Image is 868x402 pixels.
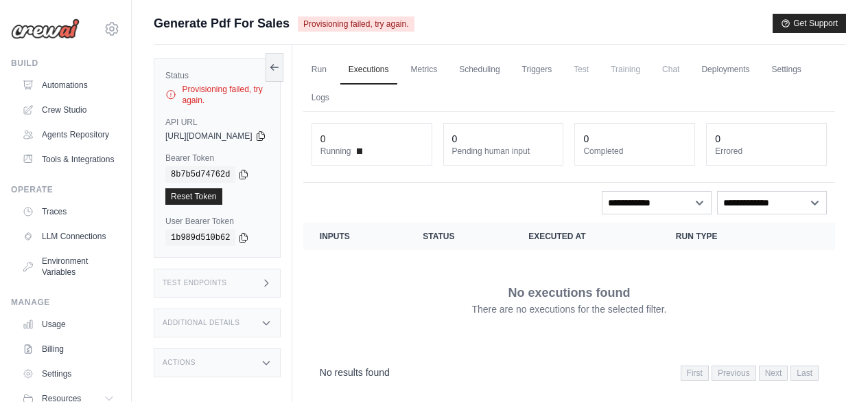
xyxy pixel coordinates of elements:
div: 0 [452,132,458,146]
th: Status [406,223,512,250]
label: Status [165,70,269,81]
a: Traces [16,201,120,223]
div: Manage [11,297,120,308]
a: Settings [16,363,120,385]
div: 0 [320,132,326,146]
a: Reset Token [165,188,222,205]
button: Get Support [773,14,846,33]
a: LLM Connections [16,225,120,247]
p: No results found [320,366,390,379]
span: Chat is not available until the deployment is complete [654,56,688,83]
span: Next [759,366,788,381]
a: Metrics [403,56,446,85]
th: Executed at [512,223,659,250]
a: Run [303,56,335,85]
h3: Actions [163,359,196,367]
span: First [681,366,709,381]
th: Run Type [659,223,782,250]
th: Inputs [303,223,406,250]
a: Crew Studio [16,99,120,121]
dt: Completed [583,146,686,157]
label: User Bearer Token [165,216,269,227]
div: 0 [715,132,720,146]
a: Automations [16,74,120,96]
span: Training is not available until the deployment is complete [602,56,648,83]
span: Generate Pdf For Sales [154,14,290,33]
div: Build [11,58,120,69]
span: Last [790,366,819,381]
div: Operate [11,184,120,195]
a: Executions [340,56,397,85]
a: Agents Repository [16,124,120,146]
span: [URL][DOMAIN_NAME] [165,131,253,142]
a: Deployments [693,56,758,85]
a: Scheduling [451,56,508,85]
dt: Pending human input [452,146,555,157]
h3: Test Endpoints [163,279,227,287]
label: Bearer Token [165,153,269,164]
span: Running [320,146,351,157]
label: API URL [165,117,269,128]
a: Tools & Integrations [16,148,120,170]
p: There are no executions for the selected filter. [471,302,666,316]
span: Provisioning failed, try again. [298,16,414,32]
a: Billing [16,338,120,360]
h3: Additional Details [163,319,239,327]
span: Test [565,56,597,83]
dt: Errored [715,146,818,157]
a: Environment Variables [16,250,120,283]
div: 0 [583,132,589,146]
a: Settings [763,56,809,85]
a: Logs [303,84,338,113]
p: No executions found [508,283,630,302]
img: Logo [11,19,80,39]
section: Crew executions table [303,223,835,390]
code: 8b7b5d74762d [165,166,235,183]
a: Triggers [514,56,561,85]
nav: Pagination [303,355,835,390]
span: Previous [712,366,756,381]
div: Provisioning failed, try again. [165,84,269,106]
code: 1b989d510b62 [165,230,235,246]
a: Usage [16,313,120,335]
nav: Pagination [681,366,819,381]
